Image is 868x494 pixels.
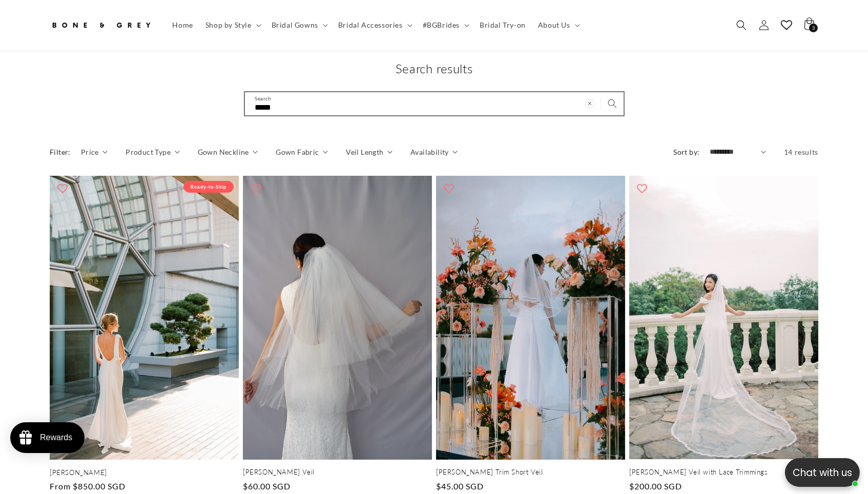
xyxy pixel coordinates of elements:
h2: Filter: [50,147,71,157]
span: Shop by Style [205,20,252,30]
button: Search [601,92,624,115]
a: Home [167,14,199,36]
span: 14 results [784,148,818,156]
button: Add to wishlist [245,178,266,199]
p: Chat with us [785,465,860,480]
button: Clear search term [578,92,601,115]
summary: #BGBrides [417,14,473,36]
span: About Us [538,20,570,30]
span: Product Type [126,147,171,157]
h1: Search results [50,60,818,76]
a: [PERSON_NAME] Veil [243,468,432,477]
span: Bridal Gowns [272,20,318,30]
a: Bridal Try-on [473,14,532,36]
span: Price [81,147,99,157]
span: Gown Fabric [276,147,319,157]
div: Rewards [40,433,72,442]
span: 3 [812,24,815,33]
a: [PERSON_NAME] Trim Short Veil [436,468,625,477]
summary: Veil Length (0 selected) [346,147,392,157]
a: [PERSON_NAME] [50,468,239,477]
span: Gown Neckline [198,147,249,157]
span: Home [173,20,193,30]
a: Bone and Grey Bridal [46,10,156,40]
summary: Product Type (0 selected) [126,147,179,157]
button: Add to wishlist [52,178,73,199]
span: Veil Length [346,147,383,157]
summary: Search [730,14,753,37]
span: Bridal Accessories [338,20,403,30]
summary: Availability (0 selected) [410,147,458,157]
summary: Shop by Style [199,14,265,36]
summary: Gown Neckline (0 selected) [198,147,258,157]
summary: Gown Fabric (0 selected) [276,147,328,157]
button: Add to wishlist [439,178,459,199]
span: Availability [410,147,449,157]
span: #BGBrides [423,20,460,30]
button: Open chatbox [785,458,860,487]
summary: About Us [532,14,584,36]
a: [PERSON_NAME] Veil with Lace Trimmings [629,468,818,477]
span: Bridal Try-on [480,20,526,30]
summary: Bridal Gowns [265,14,332,36]
summary: Bridal Accessories [332,14,417,36]
button: Add to wishlist [632,178,652,199]
summary: Price [81,147,108,157]
img: Bone and Grey Bridal [50,14,152,37]
label: Sort by: [673,148,699,156]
